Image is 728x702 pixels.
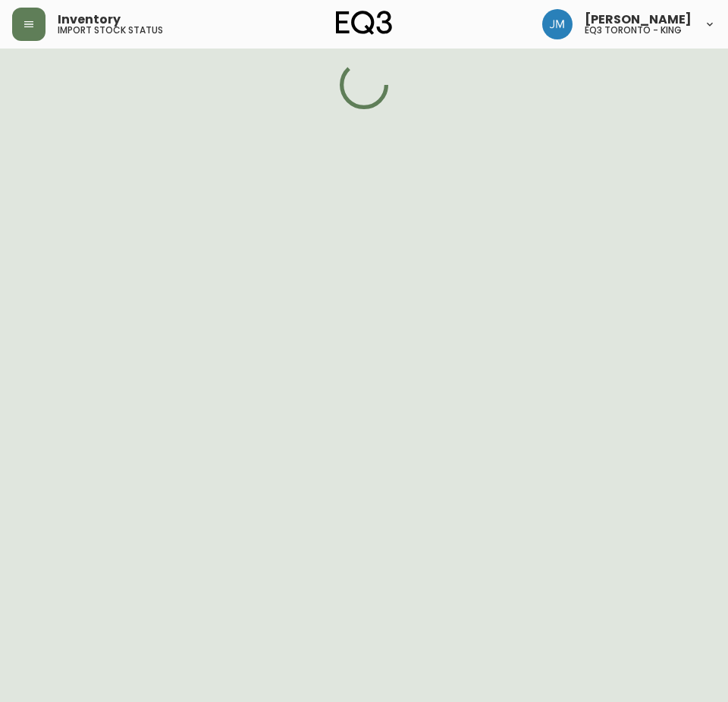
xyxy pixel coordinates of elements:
[585,26,682,35] h5: eq3 toronto - king
[336,11,392,35] img: logo
[58,26,163,35] h5: import stock status
[58,14,121,26] span: Inventory
[542,9,573,39] img: b88646003a19a9f750de19192e969c24
[585,14,692,26] span: [PERSON_NAME]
